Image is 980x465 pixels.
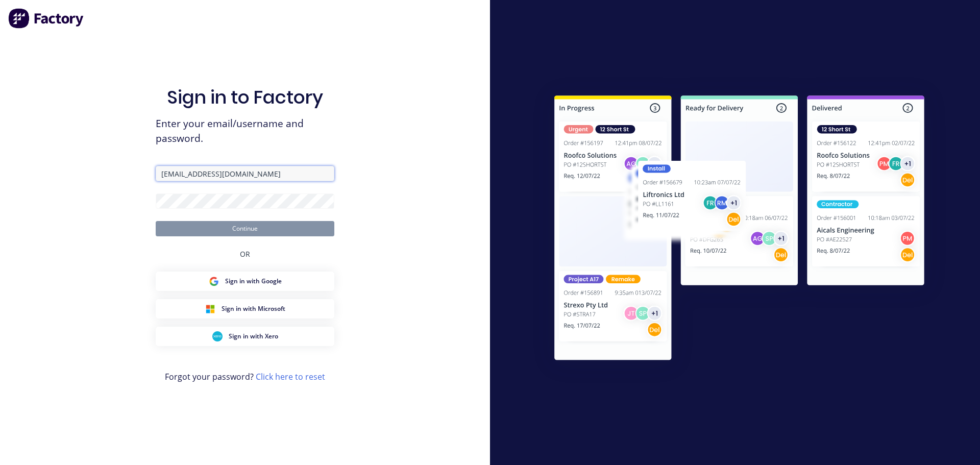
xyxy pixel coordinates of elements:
img: Xero Sign in [212,331,223,341]
img: Factory [8,8,85,29]
span: Sign in with Microsoft [222,304,285,313]
div: OR [240,236,250,272]
span: Sign in with Google [225,277,282,286]
button: Continue [156,221,334,236]
a: Click here to reset [256,371,325,382]
img: Sign in [532,75,947,384]
span: Forgot your password? [165,371,325,383]
span: Sign in with Xero [229,332,278,341]
button: Microsoft Sign inSign in with Microsoft [156,299,334,319]
h1: Sign in to Factory [167,86,323,108]
button: Google Sign inSign in with Google [156,272,334,291]
input: Email/Username [156,166,334,181]
span: Enter your email/username and password. [156,116,334,146]
img: Google Sign in [209,276,219,286]
img: Microsoft Sign in [205,304,215,314]
button: Xero Sign inSign in with Xero [156,327,334,346]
